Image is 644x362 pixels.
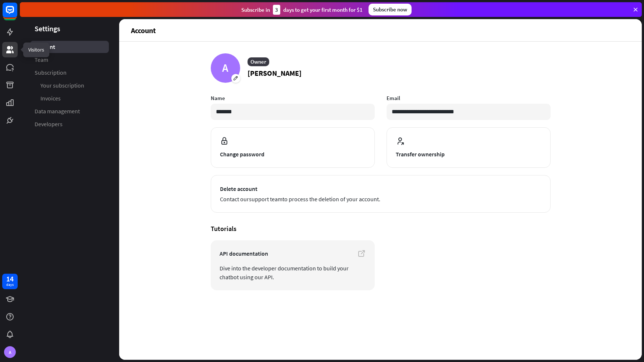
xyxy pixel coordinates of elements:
a: Data management [30,105,109,117]
a: support team [249,195,282,203]
span: API documentation [220,249,366,258]
div: A [4,346,16,358]
span: Dive into the developer documentation to build your chatbot using our API. [220,264,366,281]
div: A [211,53,240,83]
span: Team [35,56,48,64]
header: Account [119,19,642,41]
span: Change password [220,150,366,159]
div: Owner [248,57,269,66]
span: Account [35,43,55,51]
button: Transfer ownership [387,127,551,168]
button: Open LiveChat chat widget [6,3,28,25]
a: Invoices [30,92,109,104]
span: Developers [35,120,63,128]
span: Delete account [220,184,541,193]
span: Your subscription [40,82,84,89]
a: 14 days [2,274,18,289]
span: Subscription [35,69,67,77]
label: Email [387,95,551,102]
span: Data management [35,107,80,115]
p: [PERSON_NAME] [248,68,302,79]
a: Subscription [30,67,109,79]
div: 3 [273,5,280,15]
span: Invoices [40,95,61,102]
button: Change password [211,127,375,168]
a: Developers [30,118,109,130]
header: Settings [20,24,119,33]
a: Your subscription [30,79,109,92]
div: days [6,282,14,287]
span: Contact our to process the deletion of your account. [220,195,541,203]
a: Team [30,54,109,66]
button: Delete account Contact oursupport teamto process the deletion of your account. [211,175,551,213]
label: Name [211,95,375,102]
span: Transfer ownership [396,150,541,159]
div: Subscribe in days to get your first month for $1 [241,5,363,15]
h4: Tutorials [211,224,551,233]
a: API documentation Dive into the developer documentation to build your chatbot using our API. [211,240,375,290]
div: 14 [6,276,14,282]
div: Subscribe now [369,4,412,15]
